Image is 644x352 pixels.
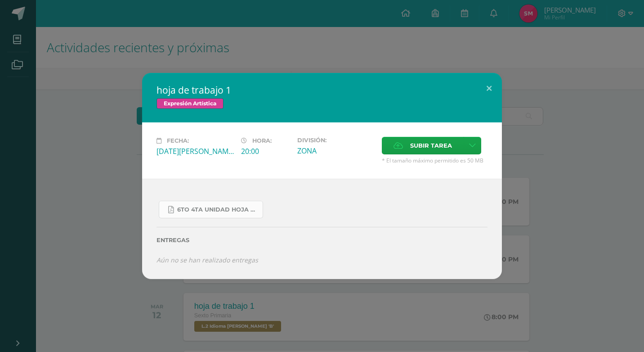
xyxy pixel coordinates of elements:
span: 6to 4ta unidad hoja de trabajo expresion.pdf [177,206,258,213]
div: ZONA [297,146,375,156]
span: Subir tarea [410,137,452,154]
span: Hora: [252,137,272,144]
div: 20:00 [241,146,290,156]
span: * El tamaño máximo permitido es 50 MB [382,157,487,164]
button: Close (Esc) [476,73,502,104]
span: Expresión Artística [157,98,224,109]
label: División: [297,137,375,144]
div: [DATE][PERSON_NAME] [157,146,234,156]
h2: hoja de trabajo 1 [157,84,487,96]
span: Fecha: [167,137,189,144]
label: Entregas [157,237,487,244]
i: Aún no se han realizado entregas [157,256,258,264]
a: 6to 4ta unidad hoja de trabajo expresion.pdf [159,201,263,218]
